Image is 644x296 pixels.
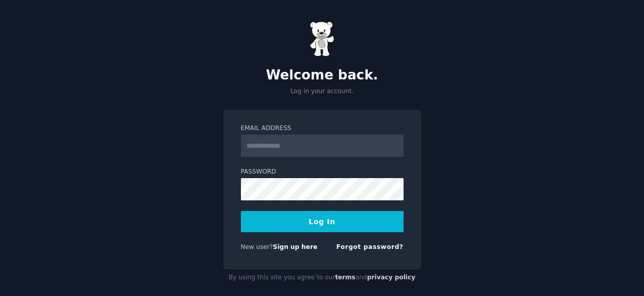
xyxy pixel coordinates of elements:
[367,274,416,281] a: privacy policy
[336,243,404,250] a: Forgot password?
[223,270,421,286] div: By using this site you agree to our and
[310,21,335,57] img: Gummy Bear
[241,167,404,177] label: Password
[273,243,317,250] a: Sign up here
[335,274,355,281] a: terms
[241,243,273,250] span: New user?
[223,67,421,83] h2: Welcome back.
[241,211,404,232] button: Log In
[223,87,421,96] p: Log in your account.
[241,124,404,133] label: Email Address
